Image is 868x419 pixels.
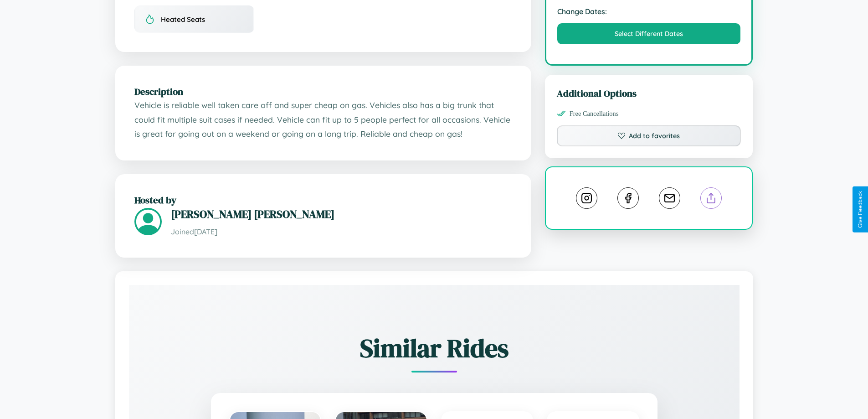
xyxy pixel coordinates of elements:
[171,207,512,222] h3: [PERSON_NAME] [PERSON_NAME]
[557,23,741,44] button: Select Different Dates
[557,87,741,100] h3: Additional Options
[857,191,863,228] div: Give Feedback
[557,7,741,16] strong: Change Dates:
[134,85,512,98] h2: Description
[134,98,512,141] p: Vehicle is reliable well taken care off and super cheap on gas. Vehicles also has a big trunk tha...
[570,110,619,118] span: Free Cancellations
[134,193,512,207] h2: Hosted by
[161,331,708,366] h2: Similar Rides
[161,15,205,24] span: Heated Seats
[557,125,741,146] button: Add to favorites
[171,225,512,238] p: Joined [DATE]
